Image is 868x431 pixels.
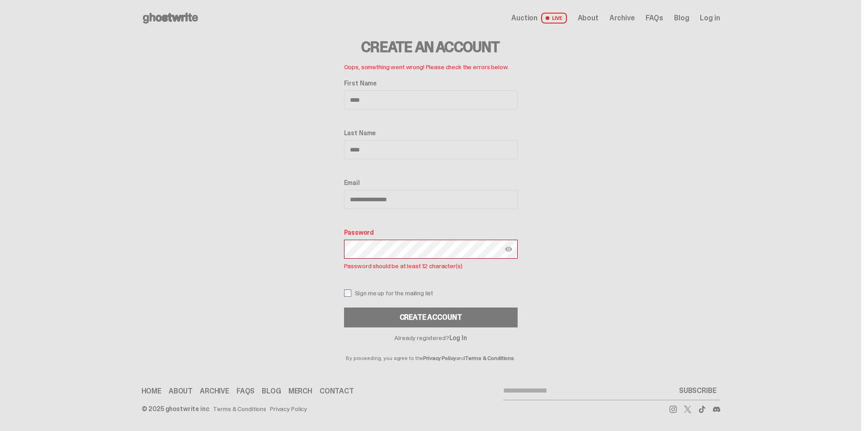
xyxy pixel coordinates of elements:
a: FAQs [646,14,663,22]
label: Email [344,179,518,186]
p: Oops, something went wrong! Please check the errors below. [344,62,518,72]
div: © 2025 ghostwrite inc [142,406,209,412]
label: First Name [344,80,518,87]
label: Sign me up for the mailing list [344,289,518,297]
span: Auction [511,14,538,22]
input: Sign me up for the mailing list [344,289,351,297]
a: About [578,14,599,22]
a: Log In [449,334,467,342]
p: Already registered? [344,335,518,341]
a: Blog [674,14,689,22]
label: Last Name [344,129,518,137]
h3: Create an Account [344,40,518,54]
label: Password [344,229,518,236]
a: Archive [609,14,635,22]
span: LIVE [541,13,567,24]
a: Auction LIVE [511,13,566,24]
button: SUBSCRIBE [675,382,720,400]
p: By proceeding, you agree to the and . [344,341,518,361]
a: Log in [700,14,720,22]
a: About [169,388,193,395]
a: Privacy Policy [270,406,307,412]
button: CREATE ACCOUNT [344,308,518,327]
a: Home [142,388,161,395]
a: Privacy Policy [423,355,456,362]
img: Show password [505,246,512,253]
a: Contact [320,388,354,395]
a: Blog [262,388,281,395]
a: FAQs [236,388,255,395]
a: Archive [200,388,229,395]
a: Terms & Conditions [213,406,266,412]
a: Merch [288,388,312,395]
p: Password should be at least 12 character(s) [344,260,518,271]
a: Terms & Conditions [465,355,514,362]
